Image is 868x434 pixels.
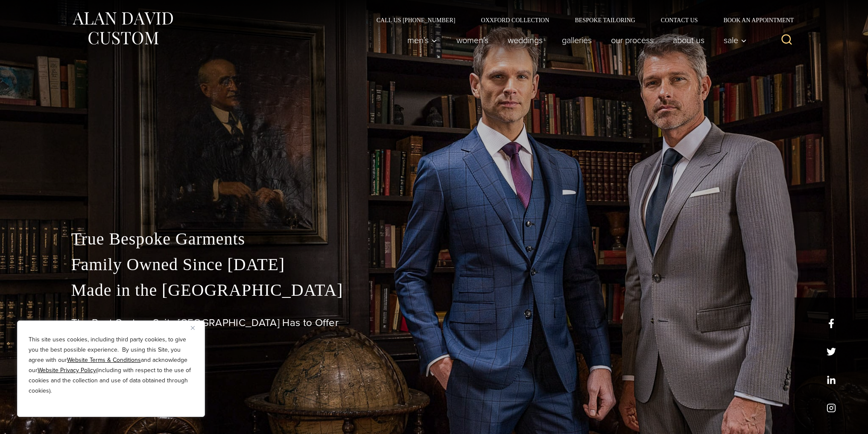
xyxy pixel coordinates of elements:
[29,335,193,396] p: This site uses cookies, including third party cookies, to give you the best possible experience. ...
[364,17,468,23] a: Call Us [PHONE_NUMBER]
[827,347,836,356] a: x/twitter
[71,317,797,329] h1: The Best Custom Suits [GEOGRAPHIC_DATA] Has to Offer
[498,32,552,49] a: weddings
[827,375,836,384] a: linkedin
[397,32,751,49] nav: Primary Navigation
[710,17,797,23] a: Book an Appointment
[67,355,141,364] a: Website Terms & Conditions
[562,17,648,23] a: Bespoke Tailoring
[191,323,201,333] button: Close
[601,32,663,49] a: Our Process
[663,32,714,49] a: About Us
[468,17,562,23] a: Oxxford Collection
[827,319,836,328] a: facebook
[552,32,601,49] a: Galleries
[191,326,195,330] img: Close
[724,36,747,44] span: Sale
[71,226,797,303] p: True Bespoke Garments Family Owned Since [DATE] Made in the [GEOGRAPHIC_DATA]
[407,36,437,44] span: Men’s
[71,9,174,47] img: Alan David Custom
[648,17,711,23] a: Contact Us
[38,366,96,375] a: Website Privacy Policy
[364,17,797,23] nav: Secondary Navigation
[827,403,836,413] a: instagram
[447,32,498,49] a: Women’s
[777,30,797,50] button: View Search Form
